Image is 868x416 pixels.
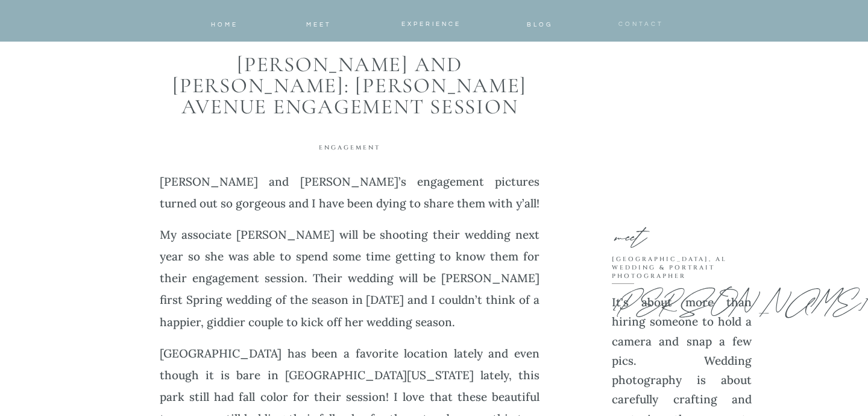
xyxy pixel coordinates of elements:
[618,19,662,27] a: CONTACT
[301,19,336,27] a: meet
[612,255,727,280] span: [GEOGRAPHIC_DATA], AL Wedding & Portrait Photographer
[306,22,332,28] span: meet
[160,54,539,118] h1: [PERSON_NAME] and [PERSON_NAME]: [PERSON_NAME] Avenue Engagement Session
[207,19,242,27] a: home
[160,224,539,332] p: My associate [PERSON_NAME] will be shooting their wedding next year so she was able to spend some...
[611,207,737,246] p: meet [PERSON_NAME]
[211,22,238,28] span: home
[160,171,539,214] p: [PERSON_NAME] and [PERSON_NAME]’s engagement pictures turned out so gorgeous and I have been dyin...
[618,21,664,27] span: CONTACT
[319,143,380,152] a: Engagement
